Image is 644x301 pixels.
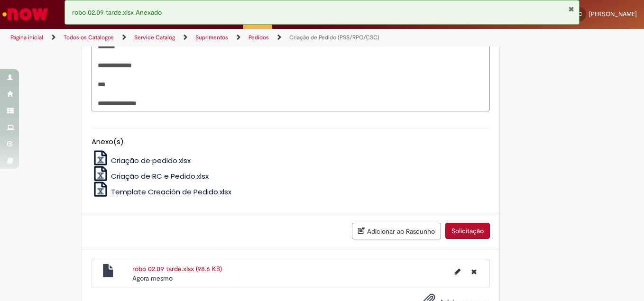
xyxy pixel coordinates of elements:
[92,187,232,197] a: Template Creación de Pedido.xlsx
[134,34,175,41] a: Service Catalog
[92,38,490,111] textarea: Descrição
[1,5,50,24] img: ServiceNow
[92,138,490,146] h5: Anexo(s)
[7,29,422,46] ul: Trilhas de página
[568,5,574,13] button: Fechar Notificação
[111,155,191,165] span: Criação de pedido.xlsx
[10,34,43,41] a: Página inicial
[111,171,209,181] span: Criação de RC e Pedido.xlsx
[445,223,490,239] button: Solicitação
[111,187,231,197] span: Template Creación de Pedido.xlsx
[289,34,379,41] a: Criação de Pedido (PSS/RPO/CSC)
[132,274,173,283] span: Agora mesmo
[132,265,222,273] a: robo 02.09 tarde.xlsx (98.6 KB)
[195,34,228,41] a: Suprimentos
[92,171,209,181] a: Criação de RC e Pedido.xlsx
[248,34,269,41] a: Pedidos
[449,264,466,279] button: Editar nome de arquivo robo 02.09 tarde.xlsx
[466,264,482,279] button: Excluir robo 02.09 tarde.xlsx
[589,10,637,18] span: [PERSON_NAME]
[64,34,114,41] a: Todos os Catálogos
[92,155,191,165] a: Criação de pedido.xlsx
[132,274,173,283] time: 29/09/2025 11:51:09
[352,223,441,239] button: Adicionar ao Rascunho
[72,8,162,17] span: robo 02.09 tarde.xlsx Anexado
